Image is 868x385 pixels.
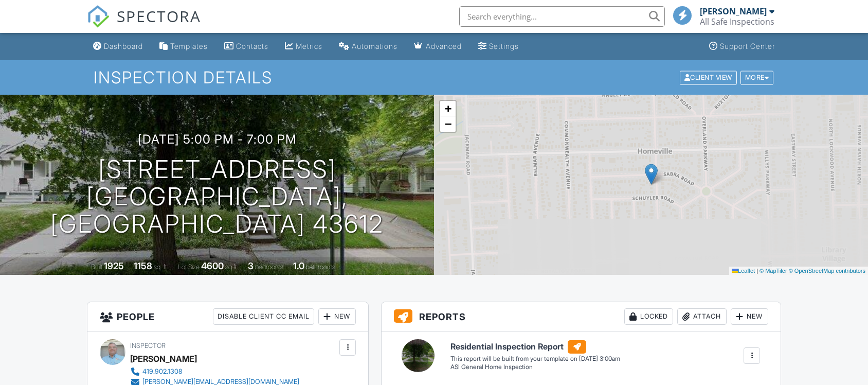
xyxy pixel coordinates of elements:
div: All Safe Inspections [700,16,774,27]
img: The Best Home Inspection Software - Spectora [87,5,110,28]
span: − [445,117,451,130]
span: SPECTORA [117,5,201,27]
div: New [731,308,768,325]
a: © OpenStreetMap contributors [789,268,865,274]
h3: Reports [382,302,781,331]
div: 3 [248,260,254,271]
a: Dashboard [89,37,147,56]
a: Templates [155,37,212,56]
div: New [318,308,356,325]
div: ASI General Home Inspection [450,363,620,372]
a: Zoom out [440,116,456,132]
div: Automations [352,42,397,50]
span: bathrooms [306,263,335,271]
a: Metrics [281,37,327,56]
a: 419.902.1308 [130,366,299,377]
span: Built [91,263,102,271]
span: + [445,102,451,115]
span: sq.ft. [225,263,238,271]
div: 4600 [201,260,224,271]
div: Locked [624,308,673,325]
a: Automations (Basic) [335,37,402,56]
a: Zoom in [440,101,456,116]
div: Disable Client CC Email [213,308,314,325]
img: Marker [645,164,658,185]
a: Settings [474,37,523,56]
div: Templates [170,42,208,50]
h6: Residential Inspection Report [450,340,620,354]
div: 1925 [104,260,124,271]
div: 1158 [134,260,152,271]
a: Leaflet [732,268,755,274]
h1: [STREET_ADDRESS] [GEOGRAPHIC_DATA], [GEOGRAPHIC_DATA] 43612 [16,156,418,237]
div: 419.902.1308 [142,367,183,376]
span: sq. ft. [154,263,168,271]
span: bedrooms [255,263,283,271]
a: Contacts [220,37,273,56]
a: © MapTiler [759,268,787,274]
a: Client View [679,73,739,81]
div: More [740,71,774,84]
h3: People [87,302,369,331]
div: Metrics [296,42,322,50]
span: | [756,268,758,274]
div: Support Center [720,42,775,50]
div: [PERSON_NAME] [700,6,767,16]
div: Settings [489,42,519,50]
div: This report will be built from your template on [DATE] 3:00am [450,355,620,363]
div: 1.0 [293,260,304,271]
h3: [DATE] 5:00 pm - 7:00 pm [138,132,297,146]
h1: Inspection Details [94,68,775,86]
div: Contacts [236,42,268,50]
input: Search everything... [459,6,665,27]
div: Dashboard [104,42,143,50]
div: [PERSON_NAME] [130,351,197,366]
div: Client View [680,71,737,84]
a: Support Center [705,37,779,56]
div: Advanced [426,42,462,50]
span: Lot Size [178,263,200,271]
div: Attach [677,308,727,325]
a: Advanced [410,37,466,56]
span: Inspector [130,342,166,349]
a: SPECTORA [87,14,201,36]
